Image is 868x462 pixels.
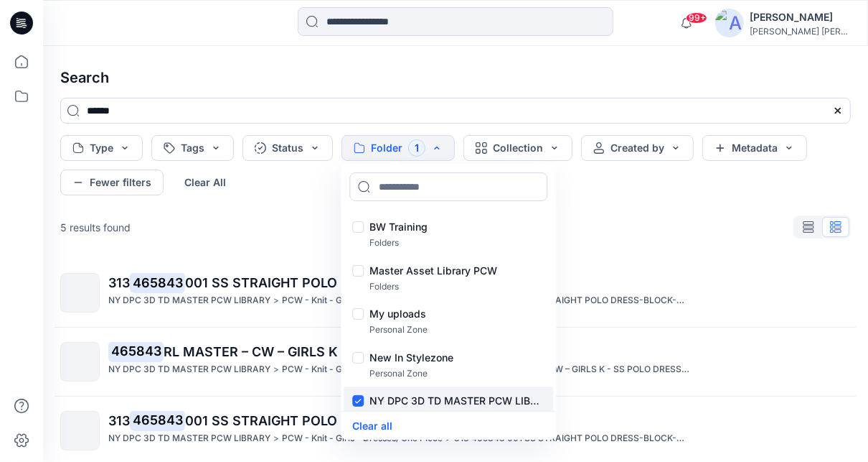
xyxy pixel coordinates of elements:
[108,275,130,290] span: 313
[282,431,443,446] p: PCW - Knit - Girls - Dresses/ One Piece
[108,431,270,446] p: NY DPC 3D TD MASTER PCW LIBRARY
[369,305,428,323] p: My uploads
[581,135,694,161] button: Created by
[369,236,399,251] p: Folders
[52,402,859,459] a: 313465843001 SS STRAIGHT POLO DRESS-BLOCK-ALLSIZESNY DPC 3D TD MASTER PCW LIBRARY>PCW - Knit - Gi...
[273,362,279,377] p: >
[454,293,690,308] p: 313 465843 001 SS STRAIGHT POLO DRESS-BLOCK-ALLSIZES
[369,366,428,382] p: Personal Zone
[49,57,862,98] h4: Search
[344,213,553,257] div: BW Training
[60,220,131,235] p: 5 results found
[242,135,333,161] button: Status
[282,362,443,377] p: PCW - Knit - Girls - Dresses/ One Piece
[463,135,572,161] button: Collection
[130,410,185,430] mark: 465843
[369,323,428,338] p: Personal Zone
[172,170,238,195] button: Clear All
[108,362,270,377] p: NY DPC 3D TD MASTER PCW LIBRARY
[369,279,399,295] p: Folders
[344,343,553,387] div: New In Stylezone
[60,170,164,195] button: Fewer filters
[715,9,744,37] img: avatar
[185,413,498,428] span: 001 SS STRAIGHT POLO DRESS-BLOCK-ALLSIZES
[454,362,690,377] p: 465843 RL MASTER – CW – GIRLS K - SS POLO DRESS – S-XL
[60,135,143,161] button: Type
[702,135,807,161] button: Metadata
[341,135,455,161] button: Folder1
[750,26,850,37] div: [PERSON_NAME] [PERSON_NAME]
[369,410,399,425] p: Folders
[130,272,185,292] mark: 465843
[344,300,553,343] div: My uploads
[185,275,498,290] span: 001 SS STRAIGHT POLO DRESS-BLOCK-ALLSIZES
[369,392,544,410] p: NY DPC 3D TD MASTER PCW LIBRARY
[108,413,130,428] span: 313
[282,293,443,308] p: PCW - Knit - Girls - Dresses/ One Piece
[108,293,270,308] p: NY DPC 3D TD MASTER PCW LIBRARY
[164,344,497,359] span: RL MASTER – CW – GIRLS K - SS POLO DRESS – S-XL
[344,257,553,300] div: Master Asset Library PCW
[151,135,234,161] button: Tags
[273,431,279,446] p: >
[273,293,279,308] p: >
[750,9,850,26] div: [PERSON_NAME]
[369,218,428,236] p: BW Training
[686,12,707,24] span: 99+
[344,387,553,430] div: NY DPC 3D TD MASTER PCW LIBRARY
[108,341,164,361] mark: 465843
[369,349,453,366] p: New In Stylezone
[454,431,690,446] p: 313 465843 001 SS STRAIGHT POLO DRESS-BLOCK-ALLSIZES
[352,417,392,434] button: Clear all
[369,262,497,279] p: Master Asset Library PCW
[52,333,859,390] a: 465843RL MASTER – CW – GIRLS K - SS POLO DRESS – S-XLNY DPC 3D TD MASTER PCW LIBRARY>PCW - Knit -...
[52,264,859,321] a: 313465843001 SS STRAIGHT POLO DRESS-BLOCK-ALLSIZESNY DPC 3D TD MASTER PCW LIBRARY>PCW - Knit - Gi...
